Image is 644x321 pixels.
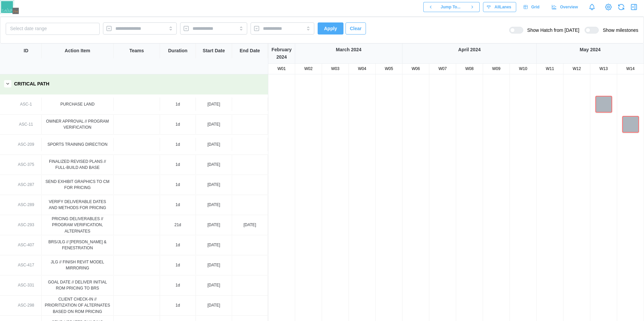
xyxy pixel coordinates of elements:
[523,27,579,34] span: Show Hatch from [DATE]
[18,302,34,309] div: ASC-298
[44,101,111,108] div: PURCHASE LAND
[483,2,516,12] button: AllLanes
[208,202,220,208] div: [DATE]
[44,296,111,315] div: CLIENT CHECK-IN // PRIORITIZATION OF ALTERNATES BASED ON ROM PRICING
[537,46,644,54] div: May 2024
[19,121,33,128] div: ASC-11
[438,2,465,12] button: Jump To...
[295,46,402,54] div: March 2024
[20,101,32,108] div: ASC-1
[208,262,220,268] div: [DATE]
[175,262,180,268] div: 1d
[24,47,29,55] div: ID
[429,66,456,72] div: W07
[560,2,578,12] span: Overview
[324,23,337,34] span: Apply
[44,199,111,211] div: VERIFY DELIVERABLE DATES AND METHODS FOR PRICING
[18,262,34,268] div: ASC-417
[531,2,540,12] span: Grid
[586,1,598,13] a: Notifications
[244,222,256,228] div: [DATE]
[402,66,429,72] div: W06
[18,282,34,288] div: ASC-331
[18,162,34,168] div: ASC-375
[14,80,49,88] div: CRITICAL PATH
[208,101,220,108] div: [DATE]
[175,101,180,108] div: 1d
[376,66,402,72] div: W05
[44,259,111,271] div: JLG // FINISH REVIT MODEL MIRRORING
[18,222,34,228] div: ASC-293
[18,202,34,208] div: ASC-289
[510,66,536,72] div: W10
[208,222,220,228] div: [DATE]
[402,46,536,54] div: April 2024
[175,242,180,248] div: 1d
[44,158,111,171] div: FINALIZED REVISED PLANS // FULL-BUILD AND BASE
[18,141,34,148] div: ASC-209
[494,2,511,12] span: All Lanes
[590,66,617,72] div: W13
[44,179,111,191] div: SEND EXHIBIT GRAPHICS TO CM FOR PRICING
[208,302,220,309] div: [DATE]
[441,2,461,12] span: Jump To...
[174,222,181,228] div: 21d
[208,282,220,288] div: [DATE]
[208,182,220,188] div: [DATE]
[629,2,639,12] button: Open Drawer
[208,162,220,168] div: [DATE]
[175,302,180,309] div: 1d
[350,23,362,34] span: Clear
[168,47,187,55] div: Duration
[18,182,34,188] div: ASC-287
[175,282,180,288] div: 1d
[208,242,220,248] div: [DATE]
[599,27,638,34] span: Show milestones
[268,46,295,61] div: February 2024
[483,66,509,72] div: W09
[456,66,483,72] div: W08
[18,242,34,248] div: ASC-407
[548,2,583,12] a: Overview
[175,141,180,148] div: 1d
[129,47,144,55] div: Teams
[6,23,100,35] button: Select date range
[10,26,47,31] span: Select date range
[345,22,366,35] button: Clear
[295,66,322,72] div: W02
[44,239,111,251] div: BRS/JLG // [PERSON_NAME] & FENESTRATION
[617,66,644,72] div: W14
[239,47,260,55] div: End Date
[616,2,626,12] button: Refresh Grid
[208,141,220,148] div: [DATE]
[44,216,111,235] div: PRICING DELIVERABLES // PROGRAM VERIFICATION, ALTERNATES
[44,141,111,148] div: SPORTS TRAINING DIRECTION
[563,66,590,72] div: W12
[175,121,180,128] div: 1d
[175,162,180,168] div: 1d
[537,66,563,72] div: W11
[604,2,613,12] a: View Project
[65,47,90,55] div: Action Item
[44,279,111,292] div: GOAL DATE // DELIVER INITIAL ROM PRICING TO BRS
[175,182,180,188] div: 1d
[349,66,375,72] div: W04
[520,2,544,12] a: Grid
[268,66,295,72] div: W01
[203,47,225,55] div: Start Date
[208,121,220,128] div: [DATE]
[322,66,348,72] div: W03
[44,118,111,131] div: OWNER APPROVAL // PROGRAM VERIFICATION
[318,22,343,35] button: Apply
[175,202,180,208] div: 1d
